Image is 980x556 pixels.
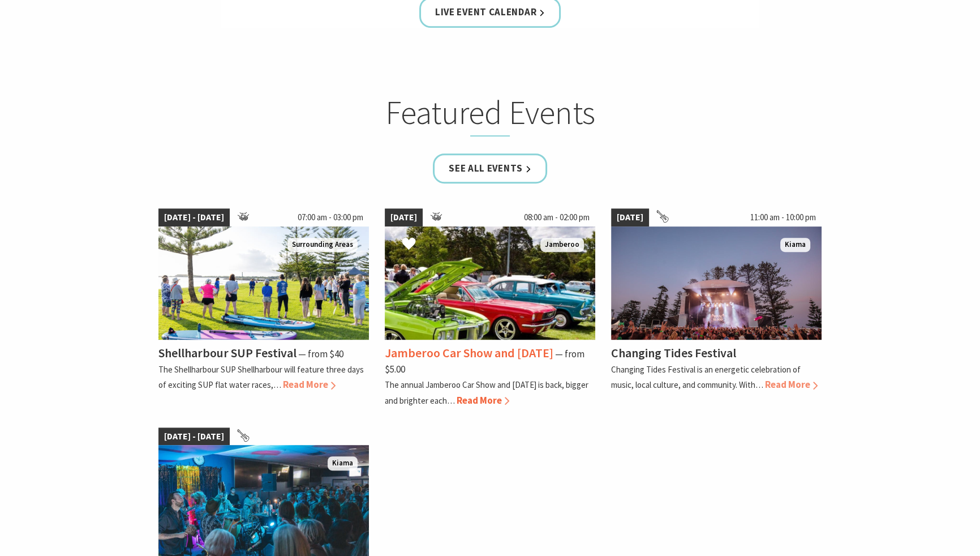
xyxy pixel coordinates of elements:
h4: Shellharbour SUP Festival [158,345,296,361]
span: [DATE] - [DATE] [158,208,230,226]
span: [DATE] - [DATE] [158,427,230,446]
span: 11:00 am - 10:00 pm [745,208,822,226]
a: [DATE] 11:00 am - 10:00 pm Changing Tides Main Stage Kiama Changing Tides Festival Changing Tides... [611,208,822,408]
span: Read More [457,394,509,407]
span: Jamberoo [540,238,584,252]
p: Changing Tides Festival is an energetic celebration of music, local culture, and community. With… [611,364,801,390]
button: Click to Favourite Jamberoo Car Show and Family Day [390,225,427,264]
span: 08:00 am - 02:00 pm [518,208,595,226]
img: Changing Tides Main Stage [611,226,822,340]
h4: Changing Tides Festival [611,345,736,361]
p: The Shellharbour SUP Shellharbour will feature three days of exciting SUP flat water races,… [158,364,364,390]
a: [DATE] - [DATE] 07:00 am - 03:00 pm Jodie Edwards Welcome to Country Surrounding Areas Shellharbo... [158,208,369,408]
span: 07:00 am - 03:00 pm [292,208,369,226]
img: Jamberoo Car Show [385,226,595,340]
span: [DATE] [611,208,649,226]
span: ⁠— from $40 [298,348,343,360]
h2: Featured Events [268,93,712,137]
span: Surrounding Areas [287,238,358,252]
span: [DATE] [385,208,423,226]
img: Jodie Edwards Welcome to Country [158,226,369,340]
span: Read More [283,378,336,391]
span: Kiama [328,456,358,471]
a: See all Events [433,153,547,183]
a: [DATE] 08:00 am - 02:00 pm Jamberoo Car Show Jamberoo Jamberoo Car Show and [DATE] ⁠— from $5.00 ... [385,208,595,408]
p: The annual Jamberoo Car Show and [DATE] is back, bigger and brighter each… [385,379,588,405]
h4: Jamberoo Car Show and [DATE] [385,345,553,361]
span: Kiama [780,238,810,252]
span: Read More [765,378,818,391]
